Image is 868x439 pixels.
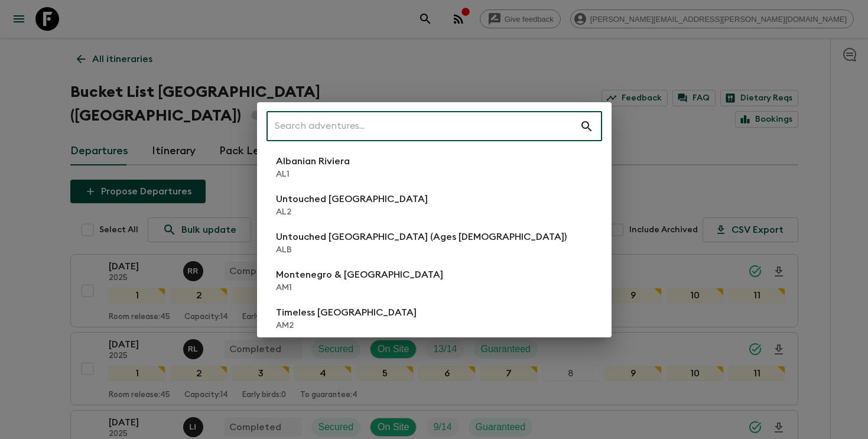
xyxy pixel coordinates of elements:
p: Albanian Riviera [276,154,350,168]
input: Search adventures... [266,110,580,143]
p: AL2 [276,206,428,218]
p: Untouched [GEOGRAPHIC_DATA] [276,192,428,206]
p: ALB [276,244,567,256]
p: Montenegro & [GEOGRAPHIC_DATA] [276,268,443,282]
p: Untouched [GEOGRAPHIC_DATA] (Ages [DEMOGRAPHIC_DATA]) [276,230,567,244]
p: AM1 [276,282,443,294]
p: AM2 [276,320,417,331]
p: Timeless [GEOGRAPHIC_DATA] [276,305,417,320]
p: AL1 [276,168,350,180]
